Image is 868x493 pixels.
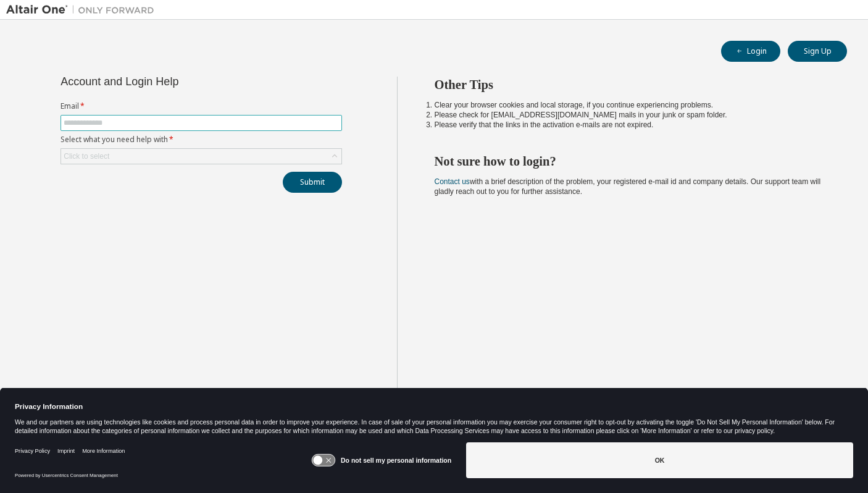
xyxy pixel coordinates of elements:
button: Submit [283,172,342,193]
button: Sign Up [788,41,847,62]
a: Contact us [435,177,470,186]
div: Click to select [61,149,341,164]
li: Clear your browser cookies and local storage, if you continue experiencing problems. [435,100,825,110]
li: Please check for [EMAIL_ADDRESS][DOMAIN_NAME] mails in your junk or spam folder. [435,110,825,120]
label: Select what you need help with [61,135,342,145]
div: Click to select [64,151,109,161]
img: Altair One [6,4,161,16]
h2: Other Tips [435,77,825,93]
label: Email [61,101,342,111]
div: Account and Login Help [61,77,286,86]
h2: Not sure how to login? [435,153,825,169]
button: Login [721,41,780,62]
span: with a brief description of the problem, your registered e-mail id and company details. Our suppo... [435,177,821,196]
li: Please verify that the links in the activation e-mails are not expired. [435,120,825,130]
